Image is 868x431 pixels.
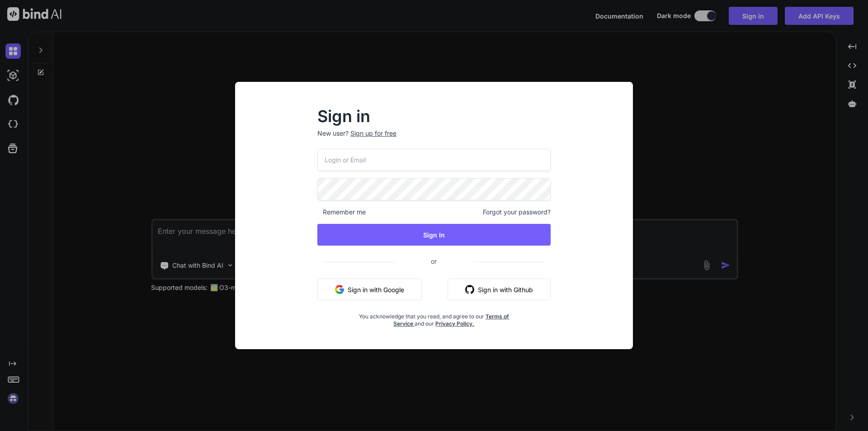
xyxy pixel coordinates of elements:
[393,313,509,327] a: Terms of Service
[317,224,551,246] button: Sign In
[465,285,474,294] img: github
[395,250,473,272] span: or
[317,109,551,123] h2: Sign in
[448,279,551,300] button: Sign in with Github
[435,320,474,327] a: Privacy Policy.
[356,308,512,327] div: You acknowledge that you read, and agree to our and our
[317,279,422,300] button: Sign in with Google
[317,149,551,171] input: Login or Email
[350,129,396,138] div: Sign up for free
[317,208,366,217] span: Remember me
[317,129,551,149] p: New user?
[335,285,344,294] img: google
[483,208,551,217] span: Forgot your password?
